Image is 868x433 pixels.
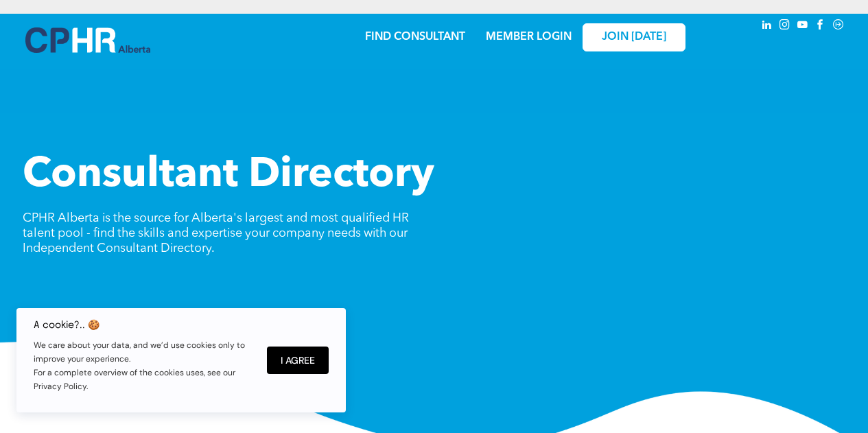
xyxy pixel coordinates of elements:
[583,23,685,51] a: JOIN [DATE]
[25,27,150,53] img: A blue and white logo for cp alberta
[23,155,434,196] span: Consultant Directory
[267,347,329,374] button: I Agree
[602,31,666,44] span: JOIN [DATE]
[486,32,572,43] a: MEMBER LOGIN
[34,319,253,330] h6: A cookie?.. 🍪
[777,17,793,36] a: instagram
[365,32,465,43] a: FIND CONSULTANT
[795,17,810,36] a: youtube
[831,17,846,36] a: Social network
[34,338,253,393] p: We care about your data, and we’d use cookies only to improve your experience. For a complete ove...
[813,17,828,36] a: facebook
[760,17,775,36] a: linkedin
[23,212,409,255] span: CPHR Alberta is the source for Alberta's largest and most qualified HR talent pool - find the ski...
